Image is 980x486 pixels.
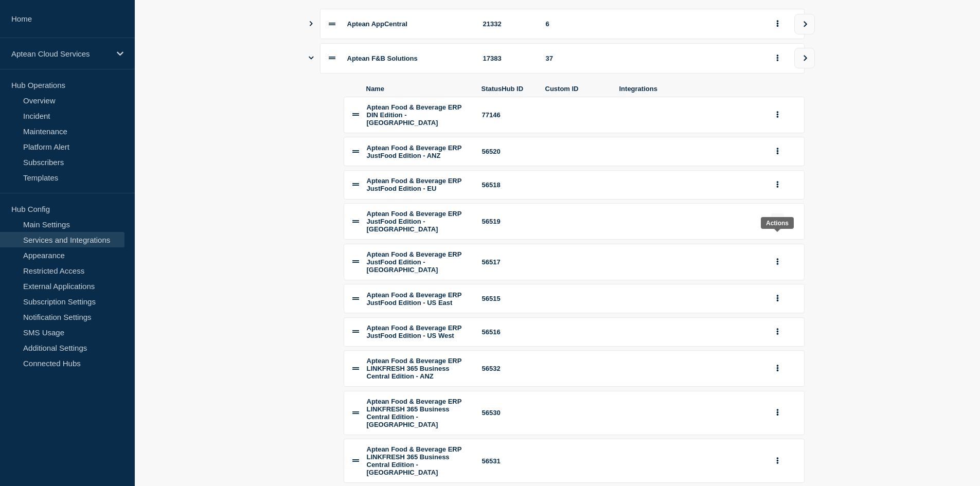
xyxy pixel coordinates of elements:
[483,55,533,62] div: 17383
[367,144,462,159] span: Aptean Food & Beverage ERP JustFood Edition - ANZ
[482,85,533,93] span: StatusHub ID
[546,55,759,62] div: 37
[794,14,815,34] button: view group
[367,398,462,428] span: Aptean Food & Beverage ERP LINKFRESH 365 Business Central Edition - [GEOGRAPHIC_DATA]
[367,250,462,274] span: Aptean Food & Beverage ERP JustFood Edition - [GEOGRAPHIC_DATA]
[482,148,533,155] div: 56520
[482,181,533,189] div: 56518
[771,213,784,229] button: group actions
[766,220,789,227] div: Actions
[546,20,759,28] div: 6
[11,49,110,58] p: Aptean Cloud Services
[771,177,784,193] button: group actions
[482,328,533,336] div: 56516
[482,218,533,225] div: 56519
[482,258,533,266] div: 56517
[367,210,462,233] span: Aptean Food & Beverage ERP JustFood Edition - [GEOGRAPHIC_DATA]
[771,405,784,421] button: group actions
[771,361,784,376] button: group actions
[771,254,784,270] button: group actions
[482,409,533,417] div: 56530
[366,85,469,93] span: Name
[771,16,784,32] button: group actions
[771,107,784,123] button: group actions
[367,103,462,127] span: Aptean Food & Beverage ERP DIN Edition - [GEOGRAPHIC_DATA]
[619,85,759,93] span: Integrations
[309,9,314,39] button: Show services
[771,324,784,340] button: group actions
[347,55,418,62] span: Aptean F&B Solutions
[771,143,784,159] button: group actions
[482,111,533,119] div: 77146
[482,365,533,372] div: 56532
[367,324,462,339] span: Aptean Food & Beverage ERP JustFood Edition - US West
[309,43,314,74] button: Show services
[771,50,784,66] button: group actions
[771,291,784,307] button: group actions
[347,20,407,28] span: Aptean AppCentral
[482,295,533,302] div: 56515
[771,453,784,469] button: group actions
[483,20,533,28] div: 21332
[545,85,607,93] span: Custom ID
[367,177,462,192] span: Aptean Food & Beverage ERP JustFood Edition - EU
[482,457,533,465] div: 56531
[794,48,815,68] button: view group
[367,291,462,307] span: Aptean Food & Beverage ERP JustFood Edition - US East
[367,445,462,476] span: Aptean Food & Beverage ERP LINKFRESH 365 Business Central Edition - [GEOGRAPHIC_DATA]
[367,357,462,380] span: Aptean Food & Beverage ERP LINKFRESH 365 Business Central Edition - ANZ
